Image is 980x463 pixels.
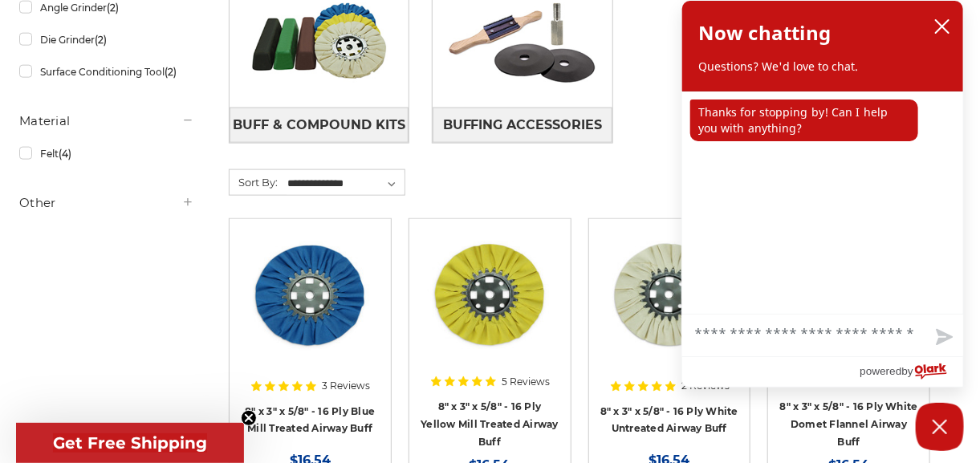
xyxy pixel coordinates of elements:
h2: Now chatting [698,17,831,49]
div: Get Free ShippingClose teaser [16,423,244,463]
div: chat [682,91,963,314]
span: Get Free Shipping [53,433,207,453]
label: Sort By: [230,170,278,194]
button: close chatbox [929,14,955,39]
button: Send message [923,319,963,356]
span: Buff & Compound Kits [233,112,405,139]
a: blue mill treated 8 inch airway buffing wheel [241,230,380,412]
span: (2) [107,2,119,14]
a: Powered by Olark [860,357,963,387]
span: Buffing Accessories [443,112,603,139]
a: 8" x 3" x 5/8" - 16 Ply White Domet Flannel Airway Buff [780,400,918,449]
img: 8 x 3 x 5/8 airway buff yellow mill treatment [421,230,559,359]
p: Questions? We'd love to chat. [698,59,947,75]
a: 8 x 3 x 5/8 airway buff yellow mill treatment [421,230,559,412]
button: Close Chatbox [916,403,964,451]
span: (2) [95,34,107,46]
a: 8 inch untreated airway buffing wheel [600,230,739,412]
span: by [902,361,913,381]
span: powered [860,361,901,381]
a: Buff & Compound Kits [230,108,409,143]
a: Surface Conditioning Tool [19,58,194,86]
span: (2) [165,66,177,78]
select: Sort By: [285,172,405,196]
a: Die Grinder [19,26,194,54]
a: Buffing Accessories [433,108,612,143]
a: Felt [19,140,194,168]
img: 8 inch untreated airway buffing wheel [600,230,739,359]
img: blue mill treated 8 inch airway buffing wheel [241,230,380,359]
h5: Material [19,112,194,131]
span: (4) [59,148,71,160]
p: Thanks for stopping by! Can I help you with anything? [690,100,918,141]
a: 8" x 3" x 5/8" - 16 Ply Yellow Mill Treated Airway Buff [421,400,559,449]
button: Close teaser [241,410,257,426]
h5: Other [19,193,194,213]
